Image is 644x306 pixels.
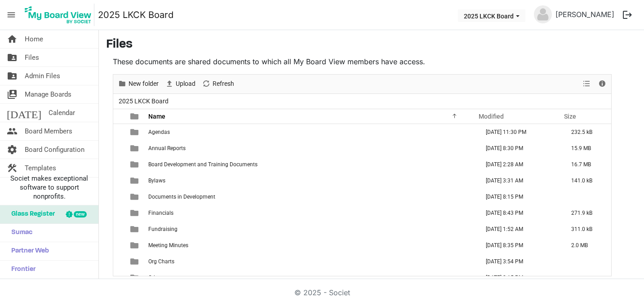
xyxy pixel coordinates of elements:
[148,258,174,265] span: Org Charts
[22,4,98,26] a: My Board View Logo
[148,145,186,151] span: Annual Reports
[146,124,476,140] td: Agendas is template cell column header Name
[128,78,160,89] span: New folder
[25,122,72,140] span: Board Members
[562,205,611,221] td: 271.9 kB is template cell column header Size
[125,237,146,253] td: is template cell column header type
[476,140,562,156] td: July 02, 2025 8:30 PM column header Modified
[562,189,611,205] td: is template cell column header Size
[7,30,18,48] span: home
[115,75,162,93] div: New folder
[534,5,552,23] img: no-profile-picture.svg
[125,140,146,156] td: is template cell column header type
[552,5,618,23] a: [PERSON_NAME]
[113,221,125,237] td: checkbox
[476,253,562,270] td: September 10, 2025 3:54 PM column header Modified
[125,253,146,270] td: is template cell column header type
[25,159,56,177] span: Templates
[125,156,146,173] td: is template cell column header type
[7,67,18,85] span: folder_shared
[117,96,170,107] span: 2025 LKCK Board
[148,129,170,135] span: Agendas
[148,194,215,200] span: Documents in Development
[22,4,94,26] img: My Board View Logo
[148,161,258,168] span: Board Development and Training Documents
[476,173,562,189] td: June 27, 2025 3:31 AM column header Modified
[113,205,125,221] td: checkbox
[562,156,611,173] td: 16.7 MB is template cell column header Size
[125,173,146,189] td: is template cell column header type
[125,189,146,205] td: is template cell column header type
[7,104,41,122] span: [DATE]
[4,174,94,201] span: Societ makes exceptional software to support nonprofits.
[148,210,173,216] span: Financials
[200,78,236,89] button: Refresh
[7,242,49,260] span: Partner Web
[476,189,562,205] td: June 26, 2025 8:15 PM column header Modified
[7,159,18,177] span: construction
[113,140,125,156] td: checkbox
[125,221,146,237] td: is template cell column header type
[596,78,608,89] button: Details
[581,78,592,89] button: View dropdownbutton
[113,124,125,140] td: checkbox
[113,156,125,173] td: checkbox
[148,113,165,120] span: Name
[476,270,562,286] td: June 26, 2025 8:15 PM column header Modified
[458,9,525,22] button: 2025 LKCK Board dropdownbutton
[562,253,611,270] td: is template cell column header Size
[125,205,146,221] td: is template cell column header type
[25,141,84,159] span: Board Configuration
[148,177,165,184] span: Bylaws
[25,30,43,48] span: Home
[146,205,476,221] td: Financials is template cell column header Name
[49,104,75,122] span: Calendar
[148,242,188,248] span: Meeting Minutes
[25,67,60,85] span: Admin Files
[7,49,18,67] span: folder_shared
[476,221,562,237] td: September 09, 2025 1:52 AM column header Modified
[74,211,87,217] div: new
[479,113,504,120] span: Modified
[562,221,611,237] td: 311.0 kB is template cell column header Size
[476,156,562,173] td: September 09, 2025 2:28 AM column header Modified
[7,122,18,140] span: people
[146,270,476,286] td: Other is template cell column header Name
[125,124,146,140] td: is template cell column header type
[579,75,595,93] div: View
[25,49,39,67] span: Files
[162,75,199,93] div: Upload
[98,6,173,24] a: 2025 LKCK Board
[146,253,476,270] td: Org Charts is template cell column header Name
[146,140,476,156] td: Annual Reports is template cell column header Name
[7,141,18,159] span: settings
[175,78,196,89] span: Upload
[294,288,350,297] a: © 2025 - Societ
[146,237,476,253] td: Meeting Minutes is template cell column header Name
[148,226,178,232] span: Fundraising
[3,6,20,23] span: menu
[564,113,576,120] span: Size
[562,270,611,286] td: is template cell column header Size
[562,237,611,253] td: 2.0 MB is template cell column header Size
[113,173,125,189] td: checkbox
[113,253,125,270] td: checkbox
[562,173,611,189] td: 141.0 kB is template cell column header Size
[595,75,610,93] div: Details
[146,173,476,189] td: Bylaws is template cell column header Name
[113,237,125,253] td: checkbox
[146,221,476,237] td: Fundraising is template cell column header Name
[116,78,160,89] button: New folder
[113,56,612,67] p: These documents are shared documents to which all My Board View members have access.
[146,156,476,173] td: Board Development and Training Documents is template cell column header Name
[164,78,197,89] button: Upload
[212,78,235,89] span: Refresh
[113,189,125,205] td: checkbox
[476,124,562,140] td: September 08, 2025 11:30 PM column header Modified
[148,275,161,281] span: Other
[106,37,637,53] h3: Files
[7,224,32,242] span: Sumac
[476,205,562,221] td: July 02, 2025 8:43 PM column header Modified
[7,205,55,223] span: Glass Register
[7,261,36,279] span: Frontier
